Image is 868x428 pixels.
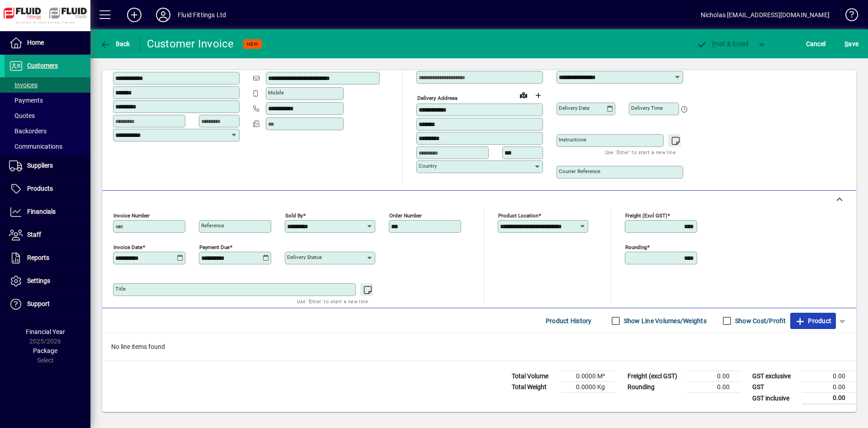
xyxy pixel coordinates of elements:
[804,36,828,52] button: Cancel
[748,371,802,382] td: GST exclusive
[9,112,35,119] span: Quotes
[844,37,859,51] span: ave
[531,88,545,103] button: Choose address
[546,314,592,328] span: Product History
[748,382,802,393] td: GST
[802,393,856,404] td: 0.00
[712,40,716,47] span: P
[27,185,53,192] span: Products
[686,371,741,382] td: 0.00
[516,88,531,102] a: View on map
[559,136,586,143] mat-label: Instructions
[9,127,47,135] span: Backorders
[844,40,848,47] span: S
[178,8,226,22] div: Fluid Fittings Ltd
[147,37,234,51] div: Customer Invoice
[605,147,676,157] mat-hint: Use 'Enter' to start a new line
[806,37,826,51] span: Cancel
[5,247,90,269] a: Reports
[507,371,561,382] td: Total Volume
[268,89,284,96] mat-label: Mobile
[27,231,41,238] span: Staff
[686,382,741,393] td: 0.00
[507,382,561,393] td: Total Weight
[701,8,830,22] div: Nicholas [EMAIL_ADDRESS][DOMAIN_NAME]
[802,382,856,393] td: 0.00
[247,41,258,47] span: NEW
[98,36,132,52] button: Back
[5,293,90,315] a: Support
[27,300,50,307] span: Support
[27,39,44,46] span: Home
[5,224,90,246] a: Staff
[227,56,242,71] button: Copy to Delivery address
[692,36,753,52] button: Post & Email
[625,212,667,219] mat-label: Freight (excl GST)
[842,36,861,52] button: Save
[561,382,616,393] td: 0.0000 Kg
[5,155,90,177] a: Suppliers
[802,371,856,382] td: 0.00
[790,313,836,329] button: Product
[115,286,126,292] mat-label: Title
[27,208,56,215] span: Financials
[27,254,49,261] span: Reports
[5,201,90,223] a: Financials
[113,244,142,250] mat-label: Invoice date
[542,313,595,329] button: Product History
[5,32,90,54] a: Home
[839,2,857,31] a: Knowledge Base
[5,178,90,200] a: Products
[102,333,856,361] div: No line items found
[199,244,230,250] mat-label: Payment due
[5,270,90,292] a: Settings
[561,371,616,382] td: 0.0000 M³
[5,108,90,123] a: Quotes
[149,7,178,23] button: Profile
[90,36,140,52] app-page-header-button: Back
[498,212,538,219] mat-label: Product location
[733,316,786,325] label: Show Cost/Profit
[27,277,50,284] span: Settings
[389,212,422,219] mat-label: Order number
[5,93,90,108] a: Payments
[33,347,57,354] span: Package
[27,162,53,169] span: Suppliers
[5,123,90,139] a: Backorders
[795,314,831,328] span: Product
[559,105,590,111] mat-label: Delivery date
[5,139,90,154] a: Communications
[5,77,90,93] a: Invoices
[623,371,686,382] td: Freight (excl GST)
[285,212,303,219] mat-label: Sold by
[287,254,322,260] mat-label: Delivery status
[9,97,43,104] span: Payments
[297,296,368,306] mat-hint: Use 'Enter' to start a new line
[26,328,65,335] span: Financial Year
[120,7,149,23] button: Add
[622,316,707,325] label: Show Line Volumes/Weights
[201,222,224,229] mat-label: Reference
[696,40,749,47] span: ost & Email
[9,143,62,150] span: Communications
[213,56,227,71] a: View on map
[100,40,130,47] span: Back
[623,382,686,393] td: Rounding
[419,163,437,169] mat-label: Country
[748,393,802,404] td: GST inclusive
[625,244,647,250] mat-label: Rounding
[559,168,600,174] mat-label: Courier Reference
[113,212,150,219] mat-label: Invoice number
[631,105,663,111] mat-label: Delivery time
[27,62,58,69] span: Customers
[9,81,38,89] span: Invoices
